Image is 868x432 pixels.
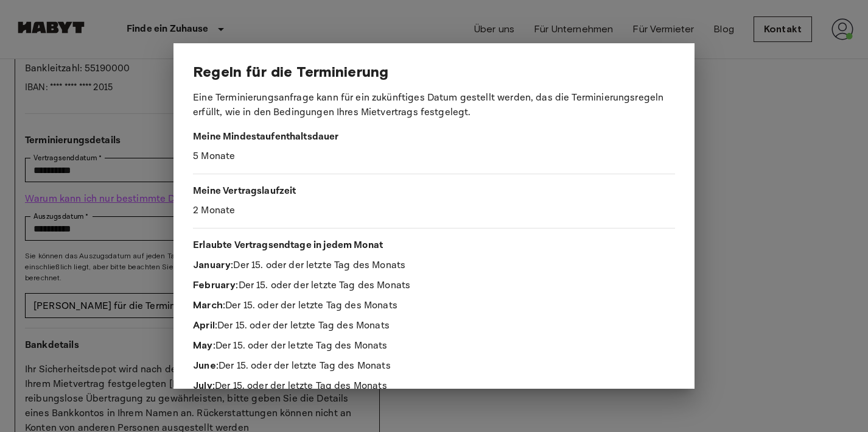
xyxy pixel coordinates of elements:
[193,378,675,394] p: Der 15. oder der letzte Tag des Monats
[193,184,675,199] p: Meine Vertragslaufzeit
[193,279,238,291] b: February :
[193,149,675,164] p: 5 Monate
[193,130,675,144] p: Meine Mindestaufenthaltsdauer
[193,338,675,353] p: Der 15. oder der letzte Tag des Monats
[193,359,219,371] b: June :
[193,318,675,333] p: Der 15. oder der letzte Tag des Monats
[193,380,215,391] b: July :
[193,258,675,273] p: Der 15. oder der letzte Tag des Monats
[193,259,233,271] b: January :
[193,63,675,81] span: Regeln für die Terminierung
[193,238,675,253] p: Erlaubte Vertragsendtage in jedem Monat
[193,339,215,351] b: May :
[193,319,217,331] b: April :
[193,204,675,218] p: 2 Monate
[193,299,225,311] b: March :
[193,91,675,120] p: Eine Terminierungsanfrage kann für ein zukünftiges Datum gestellt werden, das die Terminierungsre...
[193,358,675,374] p: Der 15. oder der letzte Tag des Monats
[193,278,675,293] p: Der 15. oder der letzte Tag des Monats
[193,298,675,313] p: Der 15. oder der letzte Tag des Monats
